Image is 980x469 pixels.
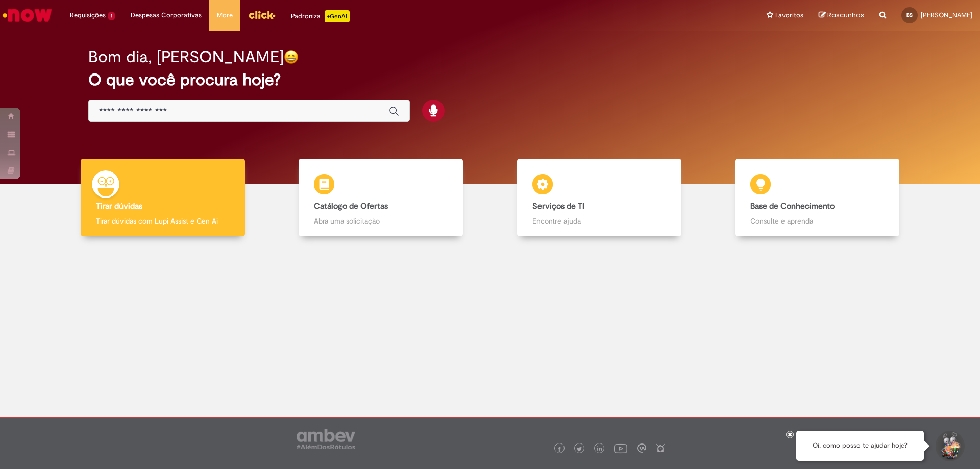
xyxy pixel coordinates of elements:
a: Rascunhos [819,11,864,20]
img: click_logo_yellow_360x200.png [248,7,276,22]
p: Consulte e aprenda [750,216,884,226]
b: Base de Conhecimento [750,201,835,211]
span: Favoritos [775,10,803,20]
b: Tirar dúvidas [96,201,142,211]
span: Requisições [70,10,106,20]
span: BS [906,12,913,18]
span: [PERSON_NAME] [921,11,972,19]
h2: O que você procura hoje? [88,71,892,89]
img: logo_footer_twitter.png [577,447,582,452]
div: Oi, como posso te ajudar hoje? [796,431,924,461]
img: logo_footer_youtube.png [614,441,627,455]
p: Encontre ajuda [532,216,666,226]
p: Tirar dúvidas com Lupi Assist e Gen Ai [96,216,230,226]
p: +GenAi [325,10,350,22]
div: Padroniza [291,10,350,22]
img: logo_footer_linkedin.png [597,446,602,452]
img: happy-face.png [284,50,299,64]
a: Serviços de TI Encontre ajuda [490,159,708,237]
h2: Bom dia, [PERSON_NAME] [88,48,284,66]
button: Iniciar Conversa de Suporte [934,431,965,461]
a: Tirar dúvidas Tirar dúvidas com Lupi Assist e Gen Ai [54,159,272,237]
b: Catálogo de Ofertas [314,201,388,211]
b: Serviços de TI [532,201,584,211]
img: logo_footer_facebook.png [557,447,562,452]
img: logo_footer_ambev_rotulo_gray.png [297,429,355,449]
span: 1 [108,12,115,20]
img: ServiceNow [1,5,54,26]
span: More [217,10,233,20]
img: logo_footer_naosei.png [656,443,665,453]
span: Rascunhos [827,10,864,20]
p: Abra uma solicitação [314,216,448,226]
span: Despesas Corporativas [131,10,202,20]
a: Catálogo de Ofertas Abra uma solicitação [272,159,491,237]
a: Base de Conhecimento Consulte e aprenda [708,159,927,237]
img: logo_footer_workplace.png [637,443,646,453]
